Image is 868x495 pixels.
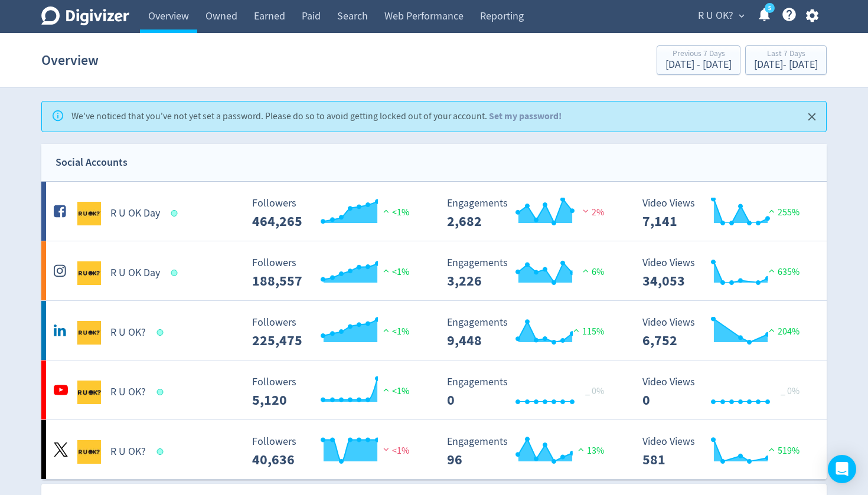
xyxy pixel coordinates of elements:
span: 6% [580,266,604,278]
h5: R U OK? [110,445,146,459]
img: positive-performance.svg [766,266,778,275]
span: _ 0% [585,385,604,397]
svg: Video Views 0 [637,376,814,408]
a: R U OK? undefinedR U OK? Followers --- Followers 225,475 <1% Engagements 9,448 Engagements 9,448 ... [41,301,827,360]
span: 635% [766,266,800,278]
img: negative-performance.svg [580,206,592,215]
svg: Followers --- [246,317,423,348]
svg: Followers --- [246,376,423,408]
h5: R U OK? [110,326,146,340]
img: negative-performance.svg [380,445,392,454]
span: 255% [766,206,800,218]
div: [DATE] - [DATE] [754,60,818,70]
a: R U OK? undefinedR U OK? Followers --- Followers 5,120 <1% Engagements 0 Engagements 0 _ 0% Video... [41,360,827,419]
span: <1% [380,266,409,278]
h1: Overview [41,41,99,79]
h5: R U OK? [110,385,146,399]
a: Set my password! [489,110,562,122]
a: R U OK? undefinedR U OK? Followers --- Followers 40,636 <1% Engagements 96 Engagements 96 13% Vid... [41,420,827,479]
h5: R U OK Day [110,266,160,280]
span: 519% [766,445,800,457]
div: [DATE] - [DATE] [665,60,732,70]
span: Data last synced: 8 Sep 2025, 11:02pm (AEST) [157,329,167,336]
a: R U OK Day undefinedR U OK Day Followers --- Followers 464,265 <1% Engagements 2,682 Engagements ... [41,182,827,241]
span: <1% [380,385,409,397]
span: <1% [380,326,409,337]
svg: Video Views 34,053 [637,257,814,289]
svg: Video Views 6,752 [637,317,814,348]
img: positive-performance.svg [380,326,392,335]
span: R U OK? [698,6,733,25]
img: R U OK Day undefined [77,261,101,285]
span: 204% [766,326,800,337]
span: Data last synced: 9 Sep 2025, 2:01am (AEST) [171,210,181,217]
svg: Followers --- [246,436,423,467]
div: Last 7 Days [754,50,818,60]
button: Close [802,107,822,127]
img: positive-performance.svg [766,445,778,454]
div: Previous 7 Days [665,50,732,60]
svg: Engagements 2,682 [441,198,618,229]
span: 115% [570,326,604,337]
button: R U OK? [694,6,748,25]
span: Data last synced: 9 Sep 2025, 3:02am (AEST) [157,448,167,455]
svg: Engagements 0 [441,376,618,408]
span: <1% [380,445,409,457]
img: R U OK Day undefined [77,202,101,225]
img: positive-performance.svg [380,266,392,275]
div: We've noticed that you've not yet set a password. Please do so to avoid getting locked out of you... [71,105,562,128]
h5: R U OK Day [110,206,160,221]
img: positive-performance.svg [575,445,587,454]
svg: Engagements 3,226 [441,257,618,289]
svg: Followers --- [246,198,423,229]
svg: Engagements 96 [441,436,618,467]
img: positive-performance.svg [570,326,582,335]
span: _ 0% [781,385,800,397]
img: positive-performance.svg [766,326,778,335]
div: Social Accounts [56,154,128,171]
button: Previous 7 Days[DATE] - [DATE] [657,45,740,75]
img: positive-performance.svg [380,385,392,394]
svg: Video Views 581 [637,436,814,467]
div: Open Intercom Messenger [828,455,856,483]
button: Last 7 Days[DATE]- [DATE] [745,45,827,75]
span: 13% [575,445,604,457]
img: positive-performance.svg [580,266,592,275]
span: Data last synced: 9 Sep 2025, 3:01am (AEST) [157,389,167,395]
text: 5 [768,4,771,12]
span: <1% [380,206,409,218]
span: 2% [580,206,604,218]
svg: Video Views 7,141 [637,198,814,229]
span: expand_more [736,11,747,21]
img: positive-performance.svg [380,206,392,215]
svg: Engagements 9,448 [441,317,618,348]
img: R U OK? undefined [77,321,101,345]
svg: Followers --- [246,257,423,289]
span: Data last synced: 9 Sep 2025, 3:01am (AEST) [171,270,181,276]
img: R U OK? undefined [77,440,101,464]
a: 5 [765,3,775,13]
img: positive-performance.svg [766,206,778,215]
img: R U OK? undefined [77,381,101,404]
a: R U OK Day undefinedR U OK Day Followers --- Followers 188,557 <1% Engagements 3,226 Engagements ... [41,241,827,300]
